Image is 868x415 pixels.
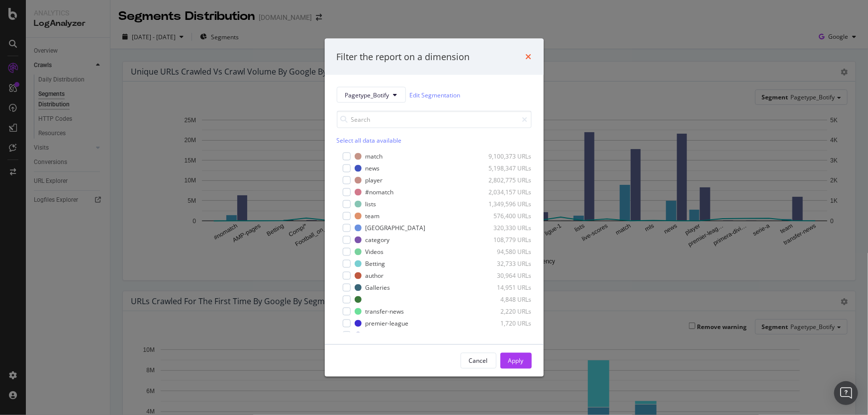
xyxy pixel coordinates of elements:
div: #nomatch [366,188,394,196]
div: 94,580 URLs [483,248,532,256]
div: 1,349,596 URLs [483,200,532,208]
div: Comp [366,331,382,339]
div: 5,198,347 URLs [483,164,532,172]
div: Cancel [469,356,488,365]
div: modal [325,38,544,377]
div: 2,220 URLs [483,307,532,316]
div: player [366,176,383,184]
div: Videos [366,248,384,256]
div: transfer-news [366,307,404,316]
div: author [366,271,384,280]
div: 4,848 URLs [483,295,532,304]
div: Apply [508,356,524,365]
div: category [366,236,390,244]
button: Cancel [461,353,496,369]
div: 2,802,775 URLs [483,176,532,184]
span: Pagetype_Botify [345,90,389,99]
div: Galleries [366,283,390,292]
div: Filter the report on a dimension [337,50,470,63]
div: 1,658 URLs [483,331,532,339]
div: times [526,50,532,63]
button: Apply [500,353,532,369]
div: 1,720 URLs [483,319,532,328]
a: Edit Segmentation [410,89,461,100]
div: [GEOGRAPHIC_DATA] [366,224,426,232]
div: match [366,152,383,161]
div: 14,951 URLs [483,283,532,292]
button: Pagetype_Botify [337,87,406,103]
div: premier-league [366,319,409,328]
input: Search [337,111,532,128]
div: 30,964 URLs [483,271,532,280]
div: 9,100,373 URLs [483,152,532,161]
div: lists [366,200,377,208]
div: Select all data available [337,136,532,145]
div: Open Intercom Messenger [834,381,858,405]
div: 32,733 URLs [483,259,532,268]
div: 576,400 URLs [483,212,532,220]
div: 2,034,157 URLs [483,188,532,196]
div: Betting [366,259,386,268]
div: news [366,164,380,172]
div: 108,779 URLs [483,236,532,244]
div: team [366,212,380,220]
div: 320,330 URLs [483,224,532,232]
